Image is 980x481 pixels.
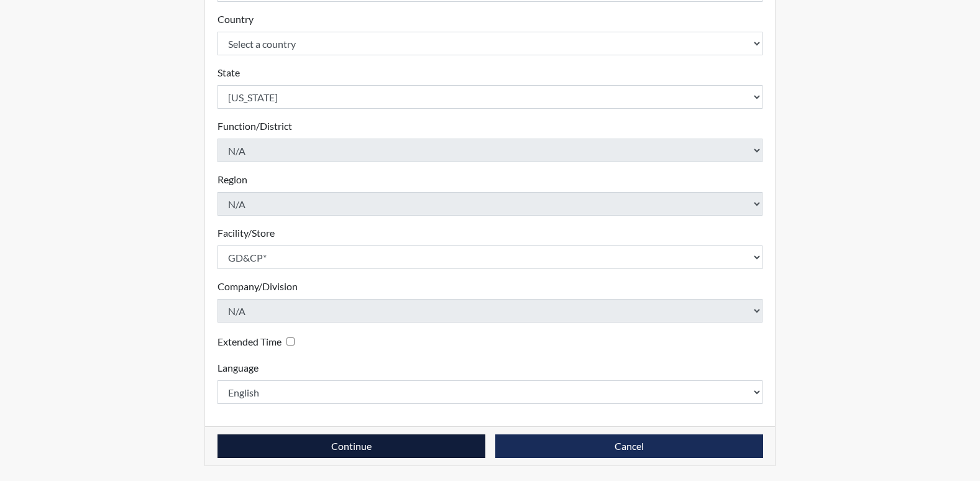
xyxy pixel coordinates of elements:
label: State [218,65,240,80]
button: Continue [218,434,485,458]
label: Company/Division [218,279,298,294]
label: Region [218,172,247,187]
label: Language [218,360,259,375]
label: Extended Time [218,334,282,349]
label: Country [218,12,254,27]
label: Facility/Store [218,226,275,240]
label: Function/District [218,119,292,134]
button: Cancel [495,434,763,458]
div: Checking this box will provide the interviewee with an accomodation of extra time to answer each ... [218,332,300,350]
